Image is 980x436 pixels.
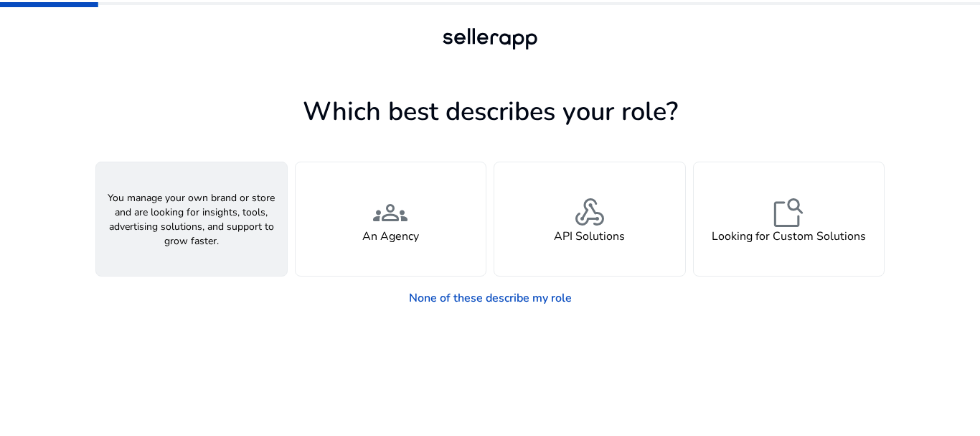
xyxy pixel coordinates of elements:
[95,162,288,277] button: You manage your own brand or store and are looking for insights, tools, advertising solutions, an...
[771,195,806,230] span: feature_search
[95,96,885,127] h1: Which best describes your role?
[573,195,607,230] span: webhook
[712,230,866,243] h4: Looking for Custom Solutions
[554,230,625,243] h4: API Solutions
[494,162,686,277] button: webhookAPI Solutions
[295,162,487,277] button: groupsAn Agency
[693,162,885,277] button: feature_searchLooking for Custom Solutions
[362,230,419,243] h4: An Agency
[373,195,407,230] span: groups
[397,284,583,312] a: None of these describe my role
